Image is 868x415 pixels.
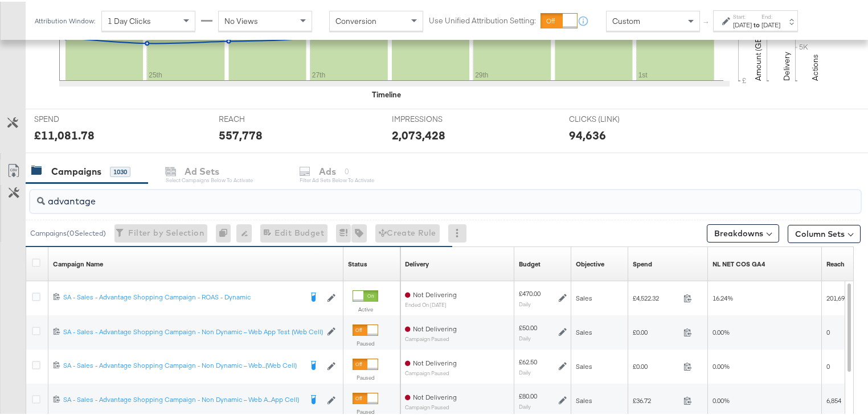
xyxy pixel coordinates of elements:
div: £80.00 [519,390,537,399]
span: £4,522.32 [633,292,679,301]
span: 0.00% [713,360,730,369]
span: Sales [576,360,592,369]
span: 6,854 [826,395,841,403]
span: 0.00% [713,326,730,335]
div: SA - Sales - Advantage Shopping Campaign - Non Dynamic – Web...(Web Cell) [63,359,301,368]
div: Reach [826,258,845,267]
a: The number of people your ad was served to. [826,258,845,267]
label: Use Unified Attribution Setting: [429,14,536,24]
span: 0.00% [713,395,730,403]
div: Campaigns ( 0 Selected) [30,227,106,237]
span: Not Delivering [413,357,457,365]
sub: Campaign Paused [405,402,457,409]
div: Attribution Window: [34,15,96,23]
div: Timeline [372,88,401,98]
label: Paused [353,406,378,414]
label: Active [353,304,378,311]
div: 557,778 [219,125,263,142]
div: Objective [576,258,604,267]
a: SA - Sales - Advantage Shopping Campaign - Non Dynamic – Web...(Web Cell) [63,359,301,371]
span: REACH [219,112,304,123]
text: Actions [810,52,820,79]
span: £0.00 [633,360,679,369]
span: Conversion [335,14,376,24]
text: Delivery [781,50,792,79]
div: SA - Sales - Advantage Shopping Campaign - Non Dynamic – Web A...App Cell) [63,393,301,402]
div: £470.00 [519,287,541,297]
span: CLICKS (LINK) [569,112,654,123]
div: SA - Sales - Advantage Shopping Campaign - Non Dynamic – Web App Test (Web Cell) [63,326,321,335]
span: 0 [826,326,830,335]
span: No Views [224,14,258,24]
a: Shows the current state of your Ad Campaign. [348,258,367,267]
div: Budget [519,258,541,267]
div: Delivery [405,258,429,267]
sub: Campaign Paused [405,334,457,340]
div: 1030 [110,165,130,175]
span: Sales [576,292,592,301]
button: Breakdowns [707,223,779,241]
sub: Daily [519,401,531,408]
span: Sales [576,395,592,403]
a: The maximum amount you're willing to spend on your ads, on average each day or over the lifetime ... [519,258,541,267]
sub: Daily [519,299,531,306]
span: Sales [576,326,592,335]
span: ↑ [701,19,712,23]
strong: to [752,19,761,27]
div: Status [348,258,367,267]
a: SA - Sales - Advantage Shopping Campaign - Non Dynamic – Web A...App Cell) [63,393,301,405]
span: £36.72 [633,395,679,403]
text: Amount (GBP) [753,29,763,79]
sub: Campaign Paused [405,368,457,375]
div: £11,081.78 [34,125,95,142]
div: Campaigns [51,163,101,176]
a: NL NET COS GA4 [713,258,765,267]
div: 2,073,428 [392,125,445,142]
div: SA - Sales - Advantage Shopping Campaign - ROAS - Dynamic [63,291,301,300]
a: The total amount spent to date. [633,258,652,267]
label: Paused [353,372,378,380]
div: £62.50 [519,356,537,365]
div: Campaign Name [53,258,103,267]
div: Spend [633,258,652,267]
a: Your campaign name. [53,258,103,267]
span: IMPRESSIONS [392,112,477,123]
a: SA - Sales - Advantage Shopping Campaign - ROAS - Dynamic [63,291,301,302]
span: Not Delivering [413,289,457,297]
span: 1 Day Clicks [108,14,151,24]
a: Your campaign's objective. [576,258,604,267]
div: [DATE] [761,19,780,28]
sub: ended on [DATE] [405,300,457,306]
label: Paused [353,338,378,346]
a: Reflects the ability of your Ad Campaign to achieve delivery based on ad states, schedule and bud... [405,258,429,267]
label: Start: [733,11,752,19]
span: Not Delivering [413,323,457,331]
input: Search Campaigns by Name, ID or Objective [45,184,786,206]
span: Not Delivering [413,391,457,400]
div: 0 [216,223,236,241]
a: SA - Sales - Advantage Shopping Campaign - Non Dynamic – Web App Test (Web Cell) [63,326,321,335]
sub: Daily [519,367,531,374]
span: 201,694 [826,292,848,301]
label: End: [761,11,780,19]
sub: Daily [519,333,531,340]
div: 94,636 [569,125,606,142]
button: Column Sets [788,223,861,241]
div: [DATE] [733,19,752,28]
span: £0.00 [633,326,679,335]
span: SPEND [34,112,120,123]
span: Custom [612,14,640,24]
span: 16.24% [713,292,733,301]
span: 0 [826,360,830,369]
div: £50.00 [519,322,537,331]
